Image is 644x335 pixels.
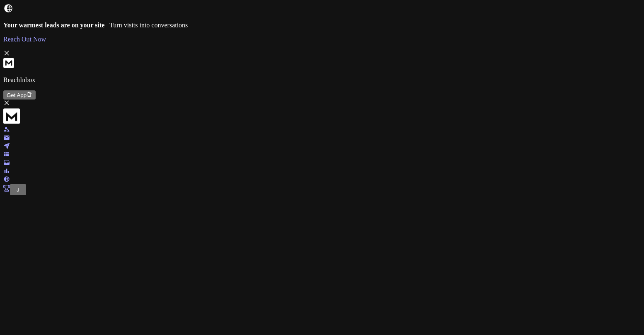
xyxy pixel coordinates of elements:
p: – Turn visits into conversations [3,22,641,29]
img: logo [3,108,20,124]
a: Reach Out Now [3,36,641,43]
button: Get App [3,90,36,100]
button: J [10,184,26,195]
strong: Your warmest leads are on your site [3,22,104,29]
span: J [17,187,19,193]
button: J [13,185,23,194]
p: ReachInbox [3,76,641,84]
